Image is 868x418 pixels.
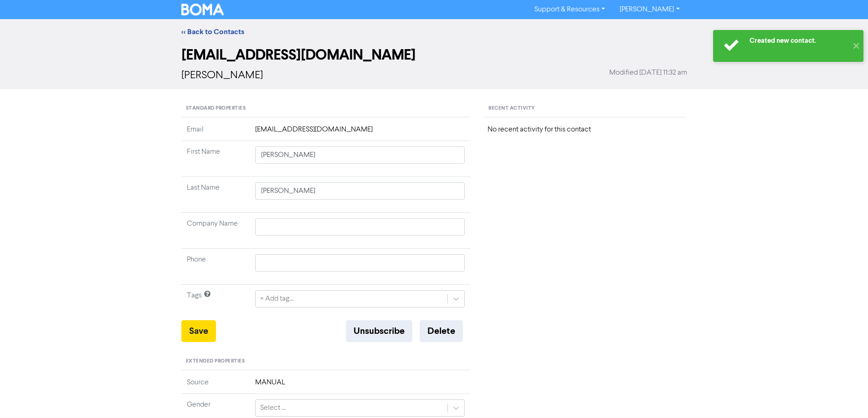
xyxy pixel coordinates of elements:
[181,46,687,64] h2: [EMAIL_ADDRESS][DOMAIN_NAME]
[181,100,471,117] div: Standard Properties
[260,403,286,413] div: Select ...
[488,124,683,135] div: No recent activity for this contact
[250,377,471,394] td: MANUAL
[181,70,263,81] span: [PERSON_NAME]
[181,353,471,370] div: Extended Properties
[181,4,224,15] img: BOMA Logo
[181,377,250,394] td: Source
[750,36,847,45] div: Created new contact.
[822,374,868,418] iframe: Chat Widget
[420,320,463,342] button: Delete
[250,124,471,141] td: [EMAIL_ADDRESS][DOMAIN_NAME]
[609,67,687,78] span: Modified [DATE] 11:32 am
[181,27,244,36] a: << Back to Contacts
[612,2,687,17] a: [PERSON_NAME]
[181,141,250,177] td: First Name
[181,320,216,342] button: Save
[346,320,412,342] button: Unsubscribe
[484,100,687,117] div: Recent Activity
[181,177,250,213] td: Last Name
[181,249,250,285] td: Phone
[527,2,612,17] a: Support & Resources
[181,285,250,321] td: Tags
[181,124,250,141] td: Email
[260,293,293,304] div: + Add tag...
[181,213,250,249] td: Company Name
